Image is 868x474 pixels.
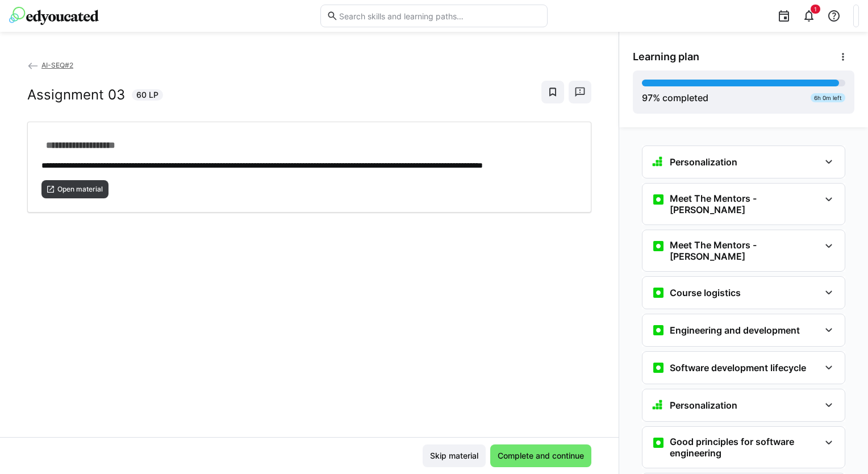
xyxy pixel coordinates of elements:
h3: Software development lifecycle [670,362,806,373]
button: Skip material [423,444,486,467]
span: 97 [642,92,653,103]
span: Learning plan [633,51,699,63]
div: % completed [642,91,708,105]
a: AI-SEQ#2 [27,61,73,69]
h3: Course logistics [670,287,741,298]
span: 1 [814,6,817,13]
span: Open material [56,185,104,194]
h3: Meet The Mentors - [PERSON_NAME] [670,239,820,262]
span: AI-SEQ#2 [41,61,73,69]
span: Complete and continue [496,450,586,461]
div: 6h 0m left [811,93,845,102]
button: Complete and continue [490,444,591,467]
span: Skip material [428,450,480,461]
h3: Meet The Mentors - [PERSON_NAME] [670,193,820,215]
span: 60 LP [136,89,158,101]
input: Search skills and learning paths… [338,11,541,21]
h2: Assignment 03 [27,86,125,103]
h3: Personalization [670,156,737,168]
h3: Engineering and development [670,325,800,336]
h3: Personalization [670,400,737,411]
button: Open material [41,180,108,198]
h3: Good principles for software engineering [670,436,820,459]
